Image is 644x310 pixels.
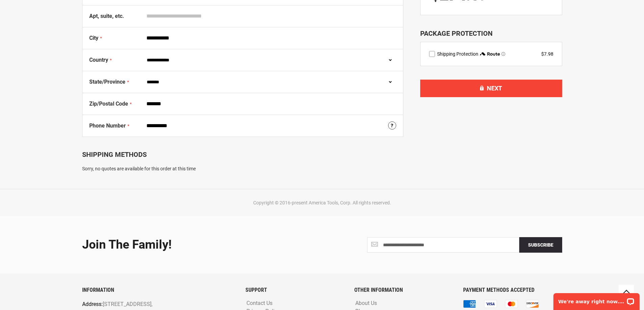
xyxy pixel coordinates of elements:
div: Package Protection [420,29,562,38]
span: Next [487,85,502,92]
iframe: LiveChat chat widget [549,289,644,310]
span: Country [89,57,108,63]
a: Contact Us [245,300,274,307]
button: Next [420,80,562,97]
span: State/Province [89,79,125,85]
span: Learn more [501,52,505,56]
span: Address: [82,301,103,307]
h6: INFORMATION [82,287,235,293]
span: Shipping Protection [437,51,478,57]
div: Copyright © 2016-present America Tools, Corp. All rights reserved. [80,199,564,206]
div: $7.98 [541,51,553,57]
h6: OTHER INFORMATION [354,287,453,293]
span: Zip/Postal Code [89,101,128,107]
h6: PAYMENT METHODS ACCEPTED [463,287,562,293]
span: Apt, suite, etc. [89,13,124,19]
div: Sorry, no quotes are available for this order at this time [82,165,403,172]
span: Subscribe [528,242,553,248]
button: Subscribe [519,237,562,253]
span: City [89,35,98,41]
h6: SUPPORT [245,287,344,293]
a: About Us [354,300,379,307]
div: route shipping protection selector element [429,51,553,57]
div: Shipping Methods [82,150,403,159]
div: Join the Family! [82,238,317,252]
span: Phone Number [89,122,126,129]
